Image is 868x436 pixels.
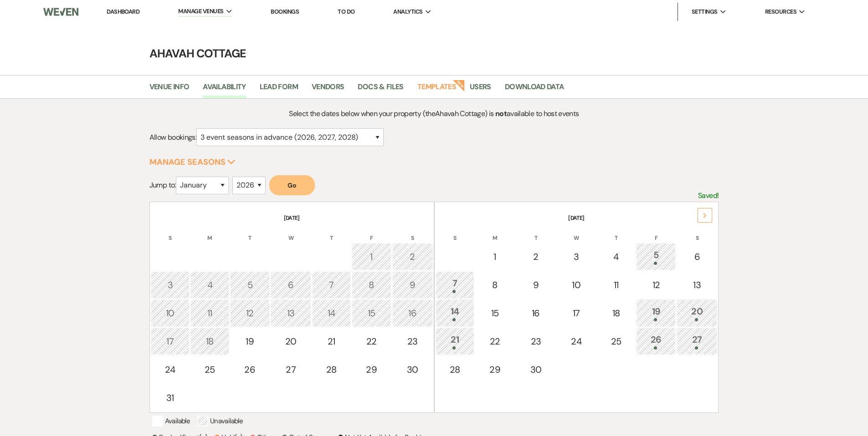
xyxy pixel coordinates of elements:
[357,278,386,292] div: 8
[195,278,224,292] div: 4
[601,335,630,348] div: 25
[358,81,403,98] a: Docs & Files
[520,250,551,264] div: 2
[149,158,236,166] button: Manage Seasons
[221,108,647,120] p: Select the dates below when your property (the Ahavah Cottage ) is available to host events
[312,223,351,242] th: T
[495,109,507,118] strong: not
[682,304,712,321] div: 20
[557,223,596,242] th: W
[515,223,556,242] th: T
[682,278,712,292] div: 13
[151,223,190,242] th: S
[107,8,139,15] a: Dashboard
[441,333,469,350] div: 21
[392,223,433,242] th: S
[156,278,185,292] div: 3
[601,306,630,320] div: 18
[641,278,671,292] div: 12
[276,335,306,348] div: 20
[636,223,676,242] th: F
[271,8,299,15] a: Bookings
[195,335,224,348] div: 18
[230,223,270,242] th: T
[682,333,712,350] div: 27
[276,363,306,376] div: 27
[149,132,196,142] span: Allow bookings:
[203,81,246,98] a: Availability
[152,416,190,426] p: Available
[562,306,591,320] div: 17
[441,276,469,293] div: 7
[397,250,428,264] div: 2
[480,250,510,264] div: 1
[190,223,229,242] th: M
[235,278,265,292] div: 5
[641,304,671,321] div: 19
[436,223,474,242] th: S
[682,250,712,264] div: 6
[397,306,428,320] div: 16
[156,306,185,320] div: 10
[271,223,311,242] th: W
[765,7,796,16] span: Resources
[178,7,223,16] span: Manage Venues
[692,7,718,16] span: Settings
[441,304,469,321] div: 14
[149,81,190,98] a: Venue Info
[235,335,265,348] div: 19
[393,7,422,16] span: Analytics
[317,335,346,348] div: 21
[156,335,185,348] div: 17
[260,81,298,98] a: Lead Form
[269,175,315,195] button: Go
[156,363,185,376] div: 24
[352,223,391,242] th: F
[357,250,386,264] div: 1
[156,391,185,405] div: 31
[562,278,591,292] div: 10
[43,2,78,21] img: Weven Logo
[317,278,346,292] div: 7
[520,335,551,348] div: 23
[106,46,762,61] h4: Ahavah Cottage
[338,8,354,15] a: To Do
[436,203,718,222] th: [DATE]
[151,203,433,222] th: [DATE]
[562,335,591,348] div: 24
[312,81,344,98] a: Vendors
[520,278,551,292] div: 9
[317,363,346,376] div: 28
[317,306,346,320] div: 14
[480,363,510,376] div: 29
[417,81,456,98] a: Templates
[452,79,465,91] strong: New
[520,306,551,320] div: 16
[235,306,265,320] div: 12
[505,81,564,98] a: Download Data
[357,335,386,348] div: 22
[397,278,428,292] div: 9
[520,363,551,376] div: 30
[276,306,306,320] div: 13
[480,335,510,348] div: 22
[596,223,635,242] th: T
[641,333,671,350] div: 26
[698,190,719,202] p: Saved!
[195,306,224,320] div: 11
[397,335,428,348] div: 23
[357,363,386,376] div: 29
[195,363,224,376] div: 25
[480,306,510,320] div: 15
[276,278,306,292] div: 6
[601,250,630,264] div: 4
[475,223,515,242] th: M
[641,248,671,265] div: 5
[480,278,510,292] div: 8
[441,363,469,376] div: 28
[397,363,428,376] div: 30
[677,223,717,242] th: S
[235,363,265,376] div: 26
[357,306,386,320] div: 15
[601,278,630,292] div: 11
